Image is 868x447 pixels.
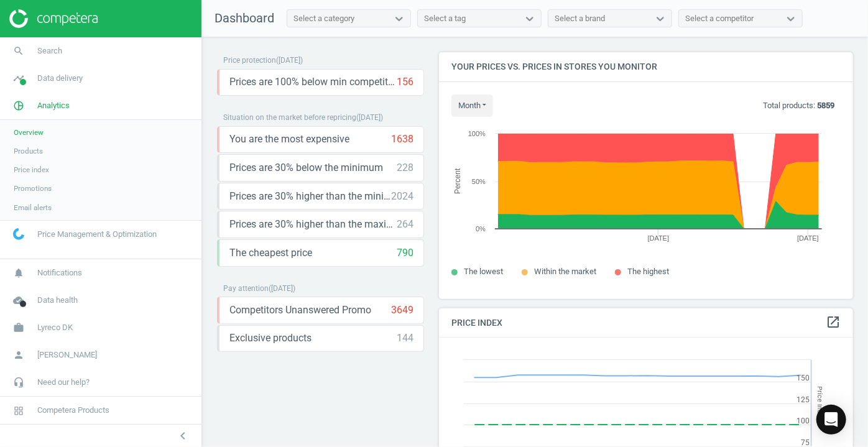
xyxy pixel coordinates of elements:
[7,94,30,118] i: pie_chart_outlined
[796,395,810,404] text: 125
[397,331,413,345] div: 144
[424,13,466,24] div: Select a tag
[356,113,383,122] span: ( [DATE] )
[14,127,44,137] span: Overview
[37,45,62,57] span: Search
[229,246,312,260] span: The cheapest price
[37,349,97,361] span: [PERSON_NAME]
[816,386,824,420] tspan: Price Index
[801,438,810,447] text: 75
[476,225,486,233] text: 0%
[7,343,30,367] i: person
[648,234,670,242] tspan: [DATE]
[223,113,356,122] span: Situation on the market before repricing
[175,428,190,443] i: chevron_left
[468,130,486,137] text: 100%
[391,190,413,203] div: 2024
[464,267,503,276] span: The lowest
[685,13,754,24] div: Select a competitor
[391,303,413,317] div: 3649
[796,374,810,382] text: 150
[215,11,274,25] span: Dashboard
[534,267,596,276] span: Within the market
[13,228,24,240] img: wGWNvw8QSZomAAAAABJRU5ErkJggg==
[37,100,70,111] span: Analytics
[229,331,312,345] span: Exclusive products
[14,165,49,175] span: Price index
[397,161,413,175] div: 228
[276,56,303,65] span: ( [DATE] )
[37,377,90,388] span: Need our help?
[826,315,841,329] i: open_in_new
[763,100,834,111] p: Total products:
[223,56,276,65] span: Price protection
[37,295,78,306] span: Data health
[37,229,157,240] span: Price Management & Optimization
[439,52,853,81] h4: Your prices vs. prices in stores you monitor
[223,284,269,293] span: Pay attention
[14,183,52,193] span: Promotions
[7,371,30,394] i: headset_mic
[451,94,493,117] button: month
[269,284,295,293] span: ( [DATE] )
[229,75,397,89] span: Prices are 100% below min competitor
[817,101,834,110] b: 5859
[229,218,397,231] span: Prices are 30% higher than the maximal
[14,146,43,156] span: Products
[397,246,413,260] div: 790
[453,168,462,194] tspan: Percent
[796,417,810,425] text: 100
[826,315,841,331] a: open_in_new
[391,132,413,146] div: 1638
[37,267,82,279] span: Notifications
[797,234,819,242] tspan: [DATE]
[37,322,73,333] span: Lyreco DK
[229,190,391,203] span: Prices are 30% higher than the minimum
[397,75,413,89] div: 156
[37,73,83,84] span: Data delivery
[167,428,198,444] button: chevron_left
[472,178,486,185] text: 50%
[37,405,109,416] span: Competera Products
[7,39,30,63] i: search
[9,9,98,28] img: ajHJNr6hYgQAAAAASUVORK5CYII=
[555,13,605,24] div: Select a brand
[229,132,349,146] span: You are the most expensive
[7,288,30,312] i: cloud_done
[397,218,413,231] div: 264
[816,405,846,435] div: Open Intercom Messenger
[7,67,30,90] i: timeline
[293,13,354,24] div: Select a category
[7,261,30,285] i: notifications
[229,161,383,175] span: Prices are 30% below the minimum
[439,308,853,338] h4: Price Index
[627,267,669,276] span: The highest
[14,203,52,213] span: Email alerts
[229,303,371,317] span: Competitors Unanswered Promo
[7,316,30,339] i: work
